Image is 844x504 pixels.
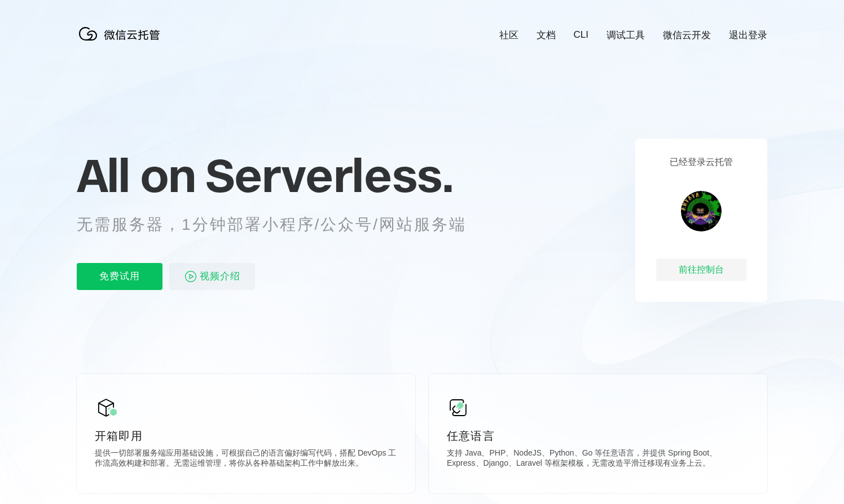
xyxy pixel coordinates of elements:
[205,147,453,203] span: Serverless.
[77,23,167,45] img: 微信云托管
[537,29,556,42] a: 文档
[670,157,733,168] p: 已经登录云托管
[200,263,240,290] span: 视频介绍
[447,448,749,471] p: 支持 Java、PHP、NodeJS、Python、Go 等任意语言，并提供 Spring Boot、Express、Django、Laravel 等框架模板，无需改造平滑迁移现有业务上云。
[447,428,749,444] p: 任意语言
[95,448,397,471] p: 提供一切部署服务端应用基础设施，可根据自己的语言偏好编写代码，搭配 DevOps 工作流高效构建和部署。无需运维管理，将你从各种基础架构工作中解放出来。
[95,428,397,444] p: 开箱即用
[77,263,162,290] p: 免费试用
[77,213,487,236] p: 无需服务器，1分钟部署小程序/公众号/网站服务端
[77,147,195,203] span: All on
[77,37,167,47] a: 微信云托管
[663,29,711,42] a: 微信云开发
[184,270,197,283] img: video_play.svg
[574,29,588,41] a: CLI
[606,29,645,42] a: 调试工具
[656,258,746,281] div: 前往控制台
[729,29,767,42] a: 退出登录
[499,29,518,42] a: 社区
